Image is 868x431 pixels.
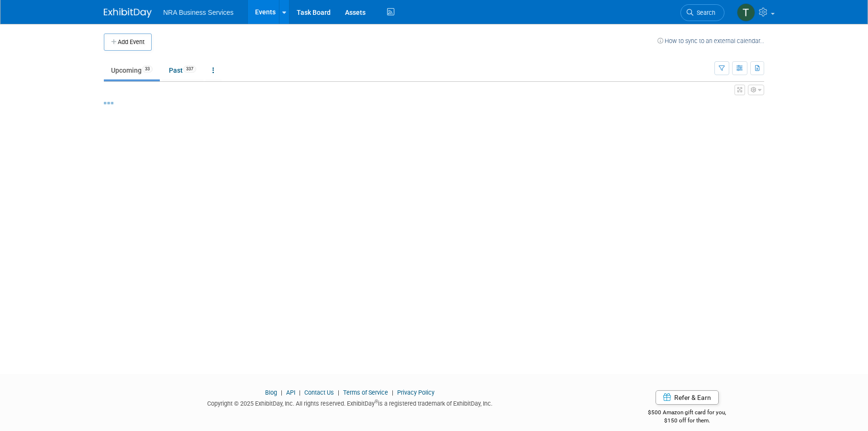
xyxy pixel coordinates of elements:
span: 337 [183,66,196,73]
a: Contact Us [304,389,334,396]
sup: ® [375,399,378,404]
span: | [335,389,342,396]
div: Copyright © 2025 ExhibitDay, Inc. All rights reserved. ExhibitDay is a registered trademark of Ex... [104,397,596,408]
a: Upcoming33 [104,61,160,79]
div: $150 off for them. [610,417,765,425]
img: loading... [104,102,113,104]
span: | [297,389,303,396]
span: 33 [142,66,153,73]
span: | [278,389,285,396]
a: Privacy Policy [397,389,434,396]
a: API [286,389,295,396]
span: | [389,389,396,396]
a: Past337 [162,61,203,79]
button: Add Event [104,33,152,51]
img: ExhibitDay [104,8,152,18]
a: Blog [265,389,277,396]
a: Terms of Service [343,389,388,396]
a: How to sync to an external calendar... [657,37,764,44]
span: Search [693,9,715,16]
a: Refer & Earn [656,390,719,405]
span: NRA Business Services [163,9,234,16]
a: Search [680,4,724,21]
div: $500 Amazon gift card for you, [610,402,765,424]
img: Terry Gamal ElDin [737,3,755,22]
